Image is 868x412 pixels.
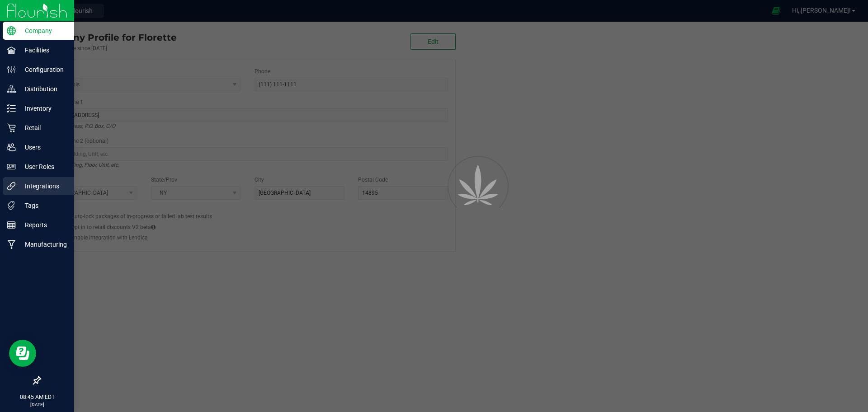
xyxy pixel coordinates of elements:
[7,240,16,249] inline-svg: Manufacturing
[16,103,70,114] p: Inventory
[7,46,16,55] inline-svg: Facilities
[7,123,16,132] inline-svg: Retail
[7,201,16,210] inline-svg: Tags
[9,340,36,367] iframe: Resource center
[16,239,70,250] p: Manufacturing
[4,393,70,401] p: 08:45 AM EDT
[7,182,16,191] inline-svg: Integrations
[16,25,70,36] p: Company
[16,142,70,153] p: Users
[16,200,70,211] p: Tags
[16,45,70,56] p: Facilities
[16,122,70,133] p: Retail
[7,220,16,229] inline-svg: Reports
[16,220,70,230] p: Reports
[7,65,16,74] inline-svg: Configuration
[16,181,70,192] p: Integrations
[7,143,16,152] inline-svg: Users
[16,64,70,75] p: Configuration
[7,104,16,113] inline-svg: Inventory
[4,401,70,408] p: [DATE]
[7,162,16,171] inline-svg: User Roles
[7,26,16,35] inline-svg: Company
[16,84,70,94] p: Distribution
[16,161,70,172] p: User Roles
[7,84,16,94] inline-svg: Distribution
